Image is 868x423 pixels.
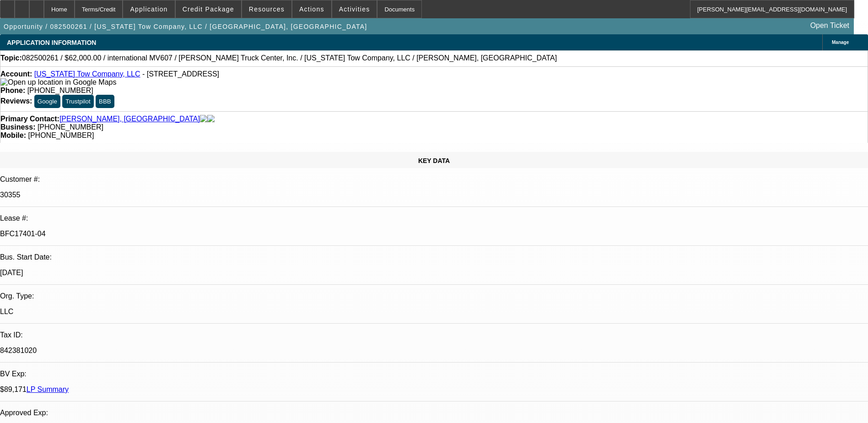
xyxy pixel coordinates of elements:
[832,40,849,45] span: Manage
[183,5,234,13] span: Credit Package
[59,115,200,123] a: [PERSON_NAME], [GEOGRAPHIC_DATA]
[0,131,26,139] strong: Mobile:
[96,95,114,108] button: BBB
[27,385,69,393] a: LP Summary
[332,0,377,18] button: Activities
[28,131,94,139] span: [PHONE_NUMBER]
[176,0,241,18] button: Credit Package
[38,123,103,131] span: [PHONE_NUMBER]
[0,87,25,94] strong: Phone:
[207,115,215,123] img: linkedin-icon.png
[22,54,557,62] span: 082500261 / $62,000.00 / international MV607 / [PERSON_NAME] Truck Center, Inc. / [US_STATE] Tow ...
[0,97,32,105] strong: Reviews:
[0,123,35,131] strong: Business:
[807,18,853,33] a: Open Ticket
[0,70,32,78] strong: Account:
[292,0,331,18] button: Actions
[123,0,174,18] button: Application
[0,115,59,123] strong: Primary Contact:
[142,70,219,78] span: - [STREET_ADDRESS]
[418,157,450,164] span: KEY DATA
[0,54,22,62] strong: Topic:
[249,5,285,13] span: Resources
[339,5,370,13] span: Activities
[0,78,116,86] a: View Google Maps
[299,5,324,13] span: Actions
[27,87,93,94] span: [PHONE_NUMBER]
[7,39,96,46] span: APPLICATION INFORMATION
[4,23,367,30] span: Opportunity / 082500261 / [US_STATE] Tow Company, LLC / [GEOGRAPHIC_DATA], [GEOGRAPHIC_DATA]
[130,5,167,13] span: Application
[34,95,60,108] button: Google
[242,0,291,18] button: Resources
[62,95,93,108] button: Trustpilot
[200,115,207,123] img: facebook-icon.png
[0,78,116,87] img: Open up location in Google Maps
[34,70,140,78] a: [US_STATE] Tow Company, LLC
